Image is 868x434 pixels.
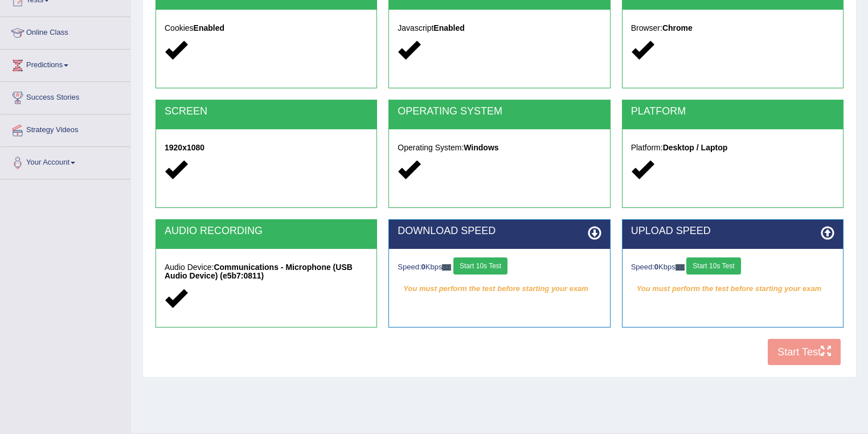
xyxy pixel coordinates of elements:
[165,24,368,32] h5: Cookies
[1,17,130,46] a: Online Class
[165,263,368,281] h5: Audio Device:
[421,263,425,271] strong: 0
[398,257,601,277] div: Speed: Kbps
[631,144,834,152] h5: Platform:
[1,50,130,78] a: Predictions
[442,264,451,271] img: ajax-loader-fb-connection.gif
[194,23,224,32] strong: Enabled
[1,114,130,143] a: Strategy Videos
[433,23,464,32] strong: Enabled
[453,257,507,275] button: Start 10s Test
[165,263,353,280] strong: Communications - Microphone (USB Audio Device) (e5b7:0811)
[1,147,130,175] a: Your Account
[686,257,740,275] button: Start 10s Test
[1,82,130,110] a: Success Stories
[631,226,834,237] h2: UPLOAD SPEED
[398,226,601,237] h2: DOWNLOAD SPEED
[398,106,601,117] h2: OPERATING SYSTEM
[165,106,368,117] h2: SCREEN
[662,23,693,32] strong: Chrome
[631,280,834,297] em: You must perform the test before starting your exam
[398,144,601,152] h5: Operating System:
[464,143,498,152] strong: Windows
[398,280,601,297] em: You must perform the test before starting your exam
[165,226,368,237] h2: AUDIO RECORDING
[631,106,834,117] h2: PLATFORM
[398,24,601,32] h5: Javascript
[631,24,834,32] h5: Browser:
[654,263,658,271] strong: 0
[663,143,728,152] strong: Desktop / Laptop
[631,257,834,277] div: Speed: Kbps
[675,264,685,271] img: ajax-loader-fb-connection.gif
[165,143,204,152] strong: 1920x1080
